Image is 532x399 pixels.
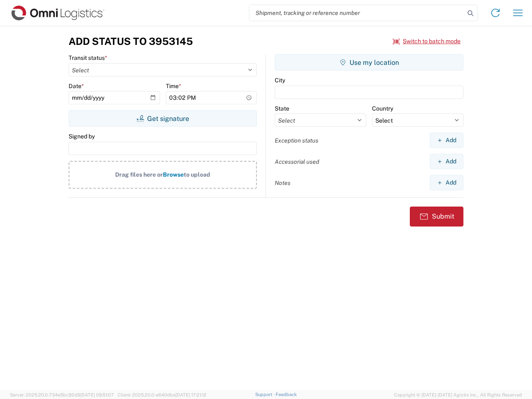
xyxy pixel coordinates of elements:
[275,105,289,112] label: State
[175,392,207,397] span: [DATE] 17:21:12
[276,392,297,397] a: Feedback
[69,110,257,127] button: Get signature
[275,158,319,165] label: Accessorial used
[394,391,522,399] span: Copyright © [DATE]-[DATE] Agistix Inc., All Rights Reserved
[275,179,291,187] label: Notes
[430,133,463,148] button: Add
[249,5,465,21] input: Shipment, tracking or reference number
[69,82,84,90] label: Date
[69,35,193,47] h3: Add Status to 3953145
[184,171,210,178] span: to upload
[10,392,114,397] span: Server: 2025.20.0-734e5bc92d9
[166,82,181,90] label: Time
[372,105,393,112] label: Country
[163,171,184,178] span: Browse
[118,392,207,397] span: Client: 2025.20.0-e640dba
[275,54,463,71] button: Use my location
[275,76,285,84] label: City
[275,137,318,144] label: Exception status
[69,54,107,62] label: Transit status
[255,392,276,397] a: Support
[115,171,163,178] span: Drag files here or
[410,207,463,227] button: Submit
[430,175,463,190] button: Add
[393,34,461,48] button: Switch to batch mode
[430,154,463,169] button: Add
[69,133,95,140] label: Signed by
[80,392,114,397] span: [DATE] 09:51:07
